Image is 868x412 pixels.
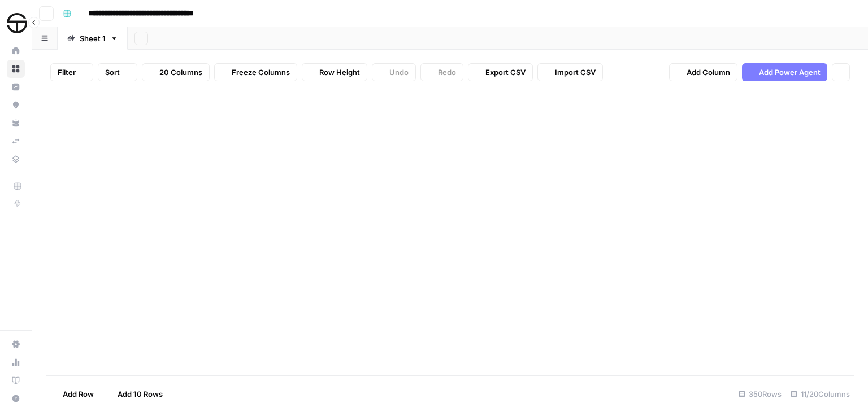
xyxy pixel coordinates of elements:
[46,385,101,403] button: Add Row
[142,63,210,81] button: 20 Columns
[687,67,730,78] span: Add Column
[58,67,76,78] span: Filter
[7,132,25,150] a: Syncs
[438,67,456,78] span: Redo
[420,63,463,81] button: Redo
[734,385,786,403] div: 350 Rows
[759,67,821,78] span: Add Power Agent
[98,63,137,81] button: Sort
[232,67,290,78] span: Freeze Columns
[555,67,596,78] span: Import CSV
[485,67,526,78] span: Export CSV
[669,63,737,81] button: Add Column
[7,389,25,407] button: Help + Support
[63,388,94,400] span: Add Row
[7,42,25,60] a: Home
[786,385,854,403] div: 11/20 Columns
[80,33,106,44] div: Sheet 1
[118,388,163,400] span: Add 10 Rows
[389,67,409,78] span: Undo
[742,63,827,81] button: Add Power Agent
[372,63,416,81] button: Undo
[214,63,297,81] button: Freeze Columns
[468,63,533,81] button: Export CSV
[7,60,25,78] a: Browse
[7,9,25,37] button: Workspace: SimpleTire
[302,63,367,81] button: Row Height
[7,78,25,96] a: Insights
[7,371,25,389] a: Learning Hub
[50,63,93,81] button: Filter
[101,385,170,403] button: Add 10 Rows
[7,96,25,114] a: Opportunities
[7,353,25,371] a: Usage
[105,67,120,78] span: Sort
[7,335,25,353] a: Settings
[7,150,25,168] a: Data Library
[537,63,603,81] button: Import CSV
[7,114,25,132] a: Your Data
[58,27,128,50] a: Sheet 1
[7,13,27,33] img: SimpleTire Logo
[159,67,202,78] span: 20 Columns
[319,67,360,78] span: Row Height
